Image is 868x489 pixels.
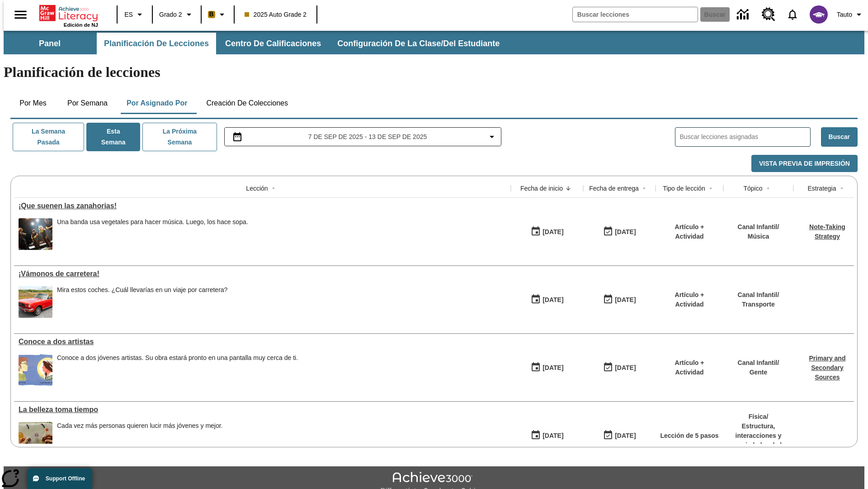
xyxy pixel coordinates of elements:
[663,184,705,193] div: Tipo de lección
[809,223,845,240] a: Note-Taking Strategy
[19,338,506,346] div: Conoce a dos artistas
[19,422,52,454] img: image
[600,359,639,376] button: 09/07/25: Último día en que podrá accederse la lección
[27,468,92,489] button: Support Offline
[57,422,223,430] div: Cada vez más personas quieren lucir más jóvenes y mejor.
[542,362,563,374] div: [DATE]
[57,354,298,362] div: Conoce a dos jóvenes artistas. Su obra estará pronto en una pantalla muy cerca de ti.
[228,131,498,142] button: Seleccione el intervalo de fechas opción del menú
[738,222,779,232] p: Canal Infantil /
[731,2,756,27] a: Centro de información
[142,123,217,151] button: La próxima semana
[10,92,56,114] button: Por mes
[751,155,858,173] button: Vista previa de impresión
[639,183,650,194] button: Sort
[330,33,507,54] button: Configuración de la clase/del estudiante
[5,33,95,54] button: Panel
[528,359,566,376] button: 09/07/25: Primer día en que estuvo disponible la lección
[4,64,864,81] h1: Planificación de lecciones
[660,358,719,377] p: Artículo + Actividad
[573,7,698,22] input: Buscar campo
[57,422,223,454] div: Cada vez más personas quieren lucir más jóvenes y mejor.
[46,475,85,482] span: Support Offline
[19,354,52,386] img: Un autorretrato caricaturesco de Maya Halko y uno realista de Lyla Sowder-Yuson.
[119,92,195,114] button: Por asignado por
[680,130,810,144] input: Buscar lecciones asignadas
[738,300,779,309] p: Transporte
[39,3,98,28] div: Portada
[57,286,227,318] span: Mira estos coches. ¿Cuál llevarías en un viaje por carretera?
[7,1,34,28] button: Abrir el menú lateral
[728,412,789,422] p: Física /
[563,183,574,194] button: Sort
[19,270,506,278] div: ¡Vámonos de carretera!
[743,184,762,193] div: Tópico
[204,6,231,23] button: Boost El color de la clase es anaranjado claro. Cambiar el color de la clase.
[528,291,566,308] button: 09/07/25: Primer día en que estuvo disponible la lección
[763,183,774,194] button: Sort
[199,92,295,114] button: Creación de colecciones
[19,270,506,278] a: ¡Vámonos de carretera!, Lecciones
[19,406,506,414] a: La belleza toma tiempo, Lecciones
[60,92,115,114] button: Por semana
[781,3,804,26] a: Notificaciones
[57,286,227,294] div: Mira estos coches. ¿Cuál llevarías en un viaje por carretera?
[64,22,98,28] span: Edición de NJ
[19,218,52,250] img: Un grupo de personas vestidas de negro toca música en un escenario.
[19,286,52,318] img: Un auto Ford Mustang rojo descapotable estacionado en un suelo adoquinado delante de un campo
[268,183,279,194] button: Sort
[600,223,639,240] button: 09/07/25: Último día en que podrá accederse la lección
[209,9,214,20] span: B
[821,127,858,147] button: Buscar
[542,226,563,238] div: [DATE]
[809,355,846,381] a: Primary and Secondary Sources
[615,362,636,374] div: [DATE]
[19,202,506,210] div: ¡Que suenen las zanahorias!
[19,406,506,414] div: La belleza toma tiempo
[738,232,779,241] p: Música
[542,430,563,441] div: [DATE]
[738,290,779,300] p: Canal Infantil /
[4,31,864,54] div: Subbarra de navegación
[542,294,563,306] div: [DATE]
[97,33,216,54] button: Planificación de lecciones
[756,2,781,27] a: Centro de recursos, Se abrirá en una pestaña nueva.
[13,123,84,151] button: La semana pasada
[246,184,268,193] div: Lección
[837,10,852,19] span: Tauto
[660,222,719,241] p: Artículo + Actividad
[615,226,636,238] div: [DATE]
[738,368,779,377] p: Gente
[159,10,182,19] span: Grado 2
[528,427,566,444] button: 09/07/25: Primer día en que estuvo disponible la lección
[19,202,506,210] a: ¡Que suenen las zanahorias!, Lecciones
[833,6,868,23] button: Perfil/Configuración
[57,218,248,250] span: Una banda usa vegetales para hacer música. Luego, los hace sopa.
[120,6,149,23] button: Lenguaje: ES, Selecciona un idioma
[600,291,639,308] button: 09/07/25: Último día en que podrá accederse la lección
[660,290,719,309] p: Artículo + Actividad
[589,184,639,193] div: Fecha de entrega
[836,183,847,194] button: Sort
[615,294,636,306] div: [DATE]
[705,183,716,194] button: Sort
[57,218,248,226] div: Una banda usa vegetales para hacer música. Luego, los hace sopa.
[57,354,298,386] div: Conoce a dos jóvenes artistas. Su obra estará pronto en una pantalla muy cerca de ti.
[4,33,508,54] div: Subbarra de navegación
[308,132,427,142] span: 7 de sep de 2025 - 13 de sep de 2025
[600,427,639,444] button: 09/07/25: Último día en que podrá accederse la lección
[810,5,828,24] img: avatar image
[738,358,779,368] p: Canal Infantil /
[520,184,563,193] div: Fecha de inicio
[156,6,198,23] button: Grado: Grado 2, Elige un grado
[728,422,789,460] p: Estructura, interacciones y propiedades de la materia
[218,33,328,54] button: Centro de calificaciones
[19,338,506,346] a: Conoce a dos artistas, Lecciones
[615,430,636,441] div: [DATE]
[39,4,98,22] a: Portada
[124,10,133,19] span: ES
[807,184,836,193] div: Estrategia
[660,431,718,441] p: Lección de 5 pasos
